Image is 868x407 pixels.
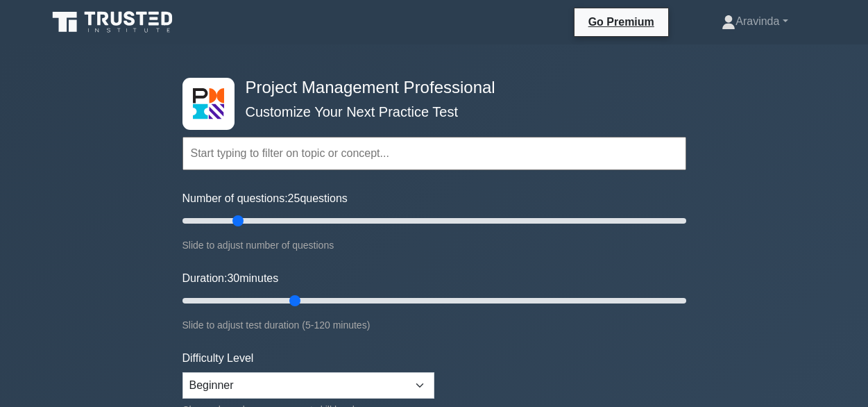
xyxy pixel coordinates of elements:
label: Number of questions: questions [182,190,348,207]
span: 30 [227,272,239,284]
label: Difficulty Level [182,350,254,367]
label: Duration: minutes [182,270,279,287]
input: Start typing to filter on topic or concept... [182,137,686,170]
h4: Project Management Professional [240,78,618,98]
a: Go Premium [580,13,663,31]
div: Slide to adjust number of questions [182,237,686,254]
a: Aravinda [688,8,821,35]
span: 25 [288,192,300,204]
div: Slide to adjust test duration (5-120 minutes) [182,317,686,333]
